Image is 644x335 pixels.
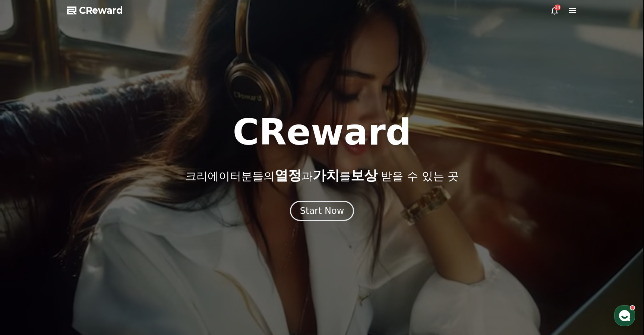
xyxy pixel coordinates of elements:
[96,236,143,255] a: 설정
[49,236,96,255] a: 대화
[275,168,302,183] span: 열정
[290,208,354,215] a: Start Now
[313,168,340,183] span: 가치
[300,205,344,217] div: Start Now
[351,168,378,183] span: 보상
[23,247,28,253] span: 홈
[550,6,559,15] a: 34
[79,4,123,16] span: CReward
[67,4,123,16] a: CReward
[290,201,354,221] button: Start Now
[115,247,124,253] span: 설정
[68,248,77,254] span: 대화
[555,4,561,10] div: 34
[233,114,411,150] h1: CReward
[185,168,459,183] p: 크리에이터분들의 과 를 받을 수 있는 곳
[2,236,49,255] a: 홈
